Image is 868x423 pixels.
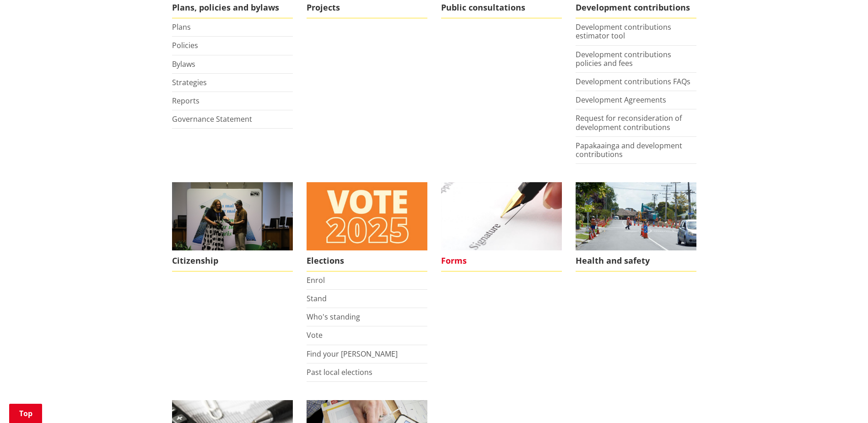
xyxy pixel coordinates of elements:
[441,182,562,271] a: Find a form to complete Forms
[307,182,427,250] img: Vote 2025
[172,182,293,271] a: Citizenship Ceremony March 2023 Citizenship
[307,250,427,271] span: Elections
[307,330,323,340] a: Vote
[307,275,325,285] a: Enrol
[576,76,690,87] a: Development contributions FAQs
[307,293,327,304] a: Stand
[576,113,682,132] a: Request for reconsideration of development contributions
[172,114,252,124] a: Governance Statement
[441,250,562,271] span: Forms
[172,250,293,271] span: Citizenship
[307,349,398,359] a: Find your [PERSON_NAME]
[576,182,696,250] img: Health and safety
[576,49,671,68] a: Development contributions policies and fees
[172,22,191,32] a: Plans
[172,182,293,250] img: Citizenship Ceremony March 2023
[9,404,42,423] a: Top
[576,182,696,271] a: Health and safety Health and safety
[576,95,666,105] a: Development Agreements
[576,22,671,41] a: Development contributions estimator tool
[172,96,199,106] a: Reports
[307,312,360,322] a: Who's standing
[172,40,198,50] a: Policies
[172,77,207,87] a: Strategies
[576,250,696,271] span: Health and safety
[307,367,372,377] a: Past local elections
[826,385,859,418] iframe: Messenger Launcher
[307,182,427,271] a: Elections
[441,182,562,250] img: Find a form to complete
[576,141,682,159] a: Papakaainga and development contributions
[172,59,195,69] a: Bylaws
